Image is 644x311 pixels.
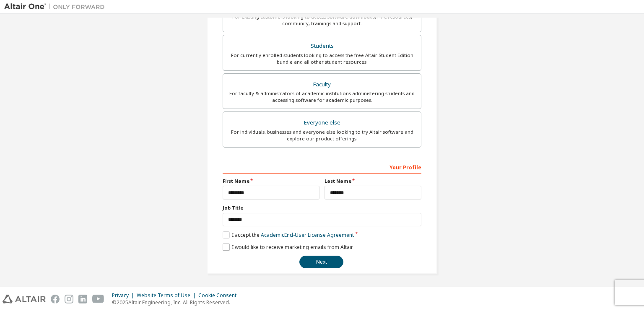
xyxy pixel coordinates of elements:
div: Faculty [228,79,416,91]
div: For individuals, businesses and everyone else looking to try Altair software and explore our prod... [228,129,416,142]
img: Altair One [4,3,109,11]
label: I would like to receive marketing emails from Altair [223,244,353,251]
a: Academic End-User License Agreement [261,231,354,238]
label: Last Name [325,178,421,184]
img: instagram.svg [65,295,73,303]
div: Students [228,40,416,52]
div: Privacy [112,292,137,299]
img: linkedin.svg [78,295,87,303]
div: Cookie Consent [198,292,241,299]
label: I accept the [223,231,354,238]
label: Job Title [223,205,421,211]
div: For currently enrolled students looking to access the free Altair Student Edition bundle and all ... [228,52,416,65]
img: facebook.svg [51,295,60,303]
div: Your Profile [223,160,421,174]
img: altair_logo.svg [3,295,46,303]
button: Next [299,256,343,268]
div: Everyone else [228,117,416,129]
div: Website Terms of Use [137,292,198,299]
p: © 2025 Altair Engineering, Inc. All Rights Reserved. [112,299,241,306]
img: youtube.svg [92,295,104,303]
div: For faculty & administrators of academic institutions administering students and accessing softwa... [228,90,416,104]
label: First Name [223,178,319,184]
div: For existing customers looking to access software downloads, HPC resources, community, trainings ... [228,13,416,27]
